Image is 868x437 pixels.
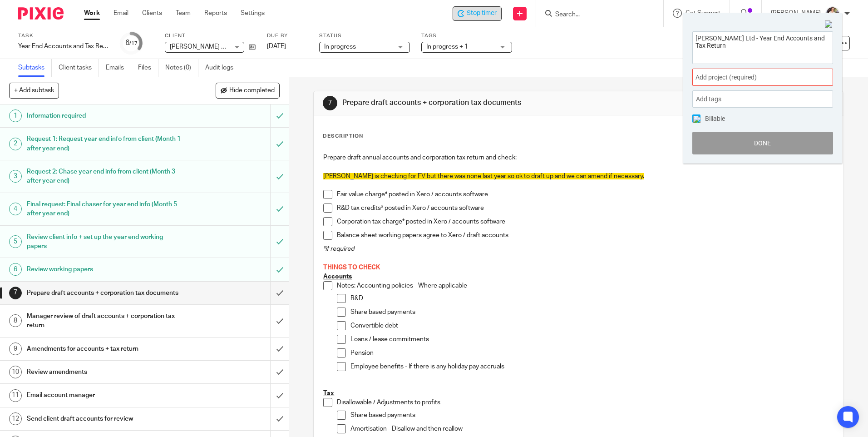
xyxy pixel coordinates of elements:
div: 4 [9,203,22,215]
p: R&D tax credits* posted in Xero / accounts software [337,204,833,213]
span: Hide completed [229,87,275,94]
a: Settings [241,9,265,18]
p: Share based payments [350,411,833,420]
h1: Manager review of draft accounts + corporation tax return [27,309,183,333]
h1: Request 2: Chase year end info from client (Month 3 after year end) [27,165,183,188]
p: Amortisation - Disallow and then reallow [350,424,833,433]
span: Billable [705,115,725,122]
div: Year End Accounts and Tax Return [18,42,109,51]
label: Status [319,32,410,40]
h1: Email account manager [27,388,183,402]
a: Team [176,9,191,18]
a: Emails [106,59,131,77]
h1: Review amendments [27,365,183,379]
div: 3 [9,170,22,183]
u: Tax [323,390,334,397]
img: Kayleigh%20Henson.jpeg [825,6,840,21]
label: Task [18,32,109,40]
div: 6 [9,263,22,276]
input: Search [554,11,636,19]
div: 8 [9,314,22,327]
span: THINGS TO CHECK [323,264,380,271]
button: Done [692,132,833,154]
span: Get Support [686,10,720,16]
a: Notes (0) [165,59,198,77]
div: 7 [9,287,22,299]
p: Fair value charge* posted in Xero / accounts software [337,190,833,199]
h1: Information required [27,109,183,123]
p: Corporation tax charge* posted in Xero / accounts software [337,217,833,226]
a: Files [138,59,158,77]
img: checked.png [693,116,700,123]
p: Share based payments [350,308,833,317]
img: Pixie [18,7,64,20]
p: Balance sheet working papers agree to Xero / draft accounts [337,231,833,240]
p: [PERSON_NAME] [771,9,821,18]
div: Bolin Webb Ltd - Year End Accounts and Tax Return [453,6,502,21]
div: 6 [125,38,138,48]
a: Subtasks [18,59,52,77]
h1: Prepare draft accounts + corporation tax documents [342,98,598,108]
a: Email [113,9,128,18]
h1: Final request: Final chaser for year end info (Month 5 after year end) [27,198,183,221]
p: Loans / lease commitments [350,335,833,344]
p: Disallowable / Adjustments to profits [337,398,833,407]
div: 10 [9,366,22,378]
a: Reports [204,9,227,18]
h1: Send client draft accounts for review [27,412,183,426]
span: [DATE] [267,43,286,50]
div: 1 [9,109,22,122]
p: R&D [350,294,833,303]
span: In progress + 1 [426,44,468,50]
button: Hide completed [216,83,280,98]
button: + Add subtask [9,83,59,98]
div: 12 [9,412,22,425]
em: *if required [323,246,355,252]
u: Accounts [323,273,352,280]
p: Convertible debt [350,321,833,330]
label: Due by [267,32,308,40]
small: /17 [129,41,138,46]
div: 7 [323,96,337,110]
a: Work [84,9,100,18]
span: In progress [324,44,356,50]
h1: Prepare draft accounts + corporation tax documents [27,286,183,300]
a: Clients [142,9,162,18]
p: Pension [350,348,833,358]
a: Audit logs [205,59,240,77]
p: Notes: Accounting policies - Where applicable [337,281,833,290]
h1: Review client info + set up the year end working papers [27,230,183,253]
div: 9 [9,343,22,355]
label: Tags [421,32,512,40]
span: [PERSON_NAME] Ltd [170,44,231,50]
span: Add project (required) [695,73,810,82]
span: Stop timer [467,9,497,18]
p: Prepare draft annual accounts and corporation tax return and check: [323,153,833,162]
span: Add tags [696,92,726,106]
div: 2 [9,138,22,150]
h1: Amendments for accounts + tax return [27,342,183,356]
p: Employee benefits - If there is any holiday pay accruals [350,362,833,371]
div: 5 [9,235,22,248]
h1: Request 1: Request year end info from client (Month 1 after year end) [27,132,183,155]
p: Description [323,133,363,140]
img: Close [825,20,833,29]
a: Client tasks [59,59,99,77]
label: Client [165,32,256,40]
div: 11 [9,389,22,402]
span: [PERSON_NAME] is checking for FV but there was none last year so ok to draft up and we can amend ... [323,173,644,179]
h1: Review working papers [27,263,183,276]
textarea: [PERSON_NAME] Ltd - Year End Accounts and Tax Return [693,32,833,61]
